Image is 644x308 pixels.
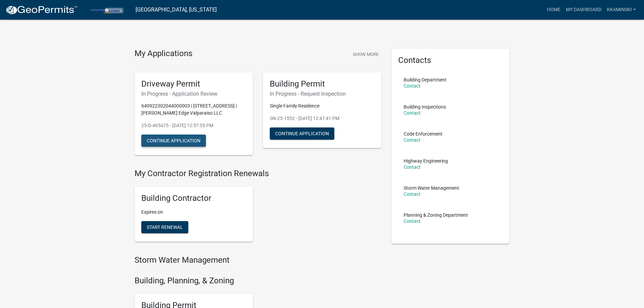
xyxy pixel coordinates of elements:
[141,79,246,89] h5: Driveway Permit
[141,221,188,233] button: Start Renewal
[141,135,206,147] button: Continue Application
[404,213,468,217] p: Planning & Zoning Department
[141,193,246,203] h5: Building Contractor
[270,79,375,89] h5: Building Permit
[404,104,446,109] p: Building Inspections
[136,4,217,16] a: [GEOGRAPHIC_DATA], [US_STATE]
[404,83,421,89] a: Contact
[135,276,381,286] h4: Building, Planning, & Zoning
[135,49,192,59] h4: My Applications
[398,55,503,65] h5: Contacts
[404,186,459,190] p: Storm Water Management
[563,3,604,16] a: My Dashboard
[404,110,421,116] a: Contact
[404,159,448,163] p: Highway Engineering
[404,218,421,224] a: Contact
[270,91,375,97] h6: In Progress - Request Inspection
[544,3,563,16] a: Home
[604,3,639,16] a: kkaminski
[350,49,381,60] button: Show More
[147,224,183,230] span: Start Renewal
[404,132,443,136] p: Code Enforcement
[270,127,334,140] button: Continue Application
[270,102,375,110] p: Single Family Residence
[141,122,246,129] p: 25-D-465475 - [DATE] 12:57:55 PM
[141,209,246,216] p: Expires on
[135,255,381,265] h4: Storm Water Management
[83,5,130,14] img: Porter County, Indiana
[404,191,421,197] a: Contact
[404,137,421,143] a: Contact
[135,169,381,247] wm-registration-list-section: My Contractor Registration Renewals
[404,164,421,170] a: Contact
[270,115,375,122] p: SN-25-1552 - [DATE] 12:47:41 PM
[141,102,246,117] p: 640922302044000003 | [STREET_ADDRESS] | [PERSON_NAME] Edge Valparaiso LLC
[404,77,447,82] p: Building Department
[135,169,381,179] h4: My Contractor Registration Renewals
[141,91,246,97] h6: In Progress - Application Review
